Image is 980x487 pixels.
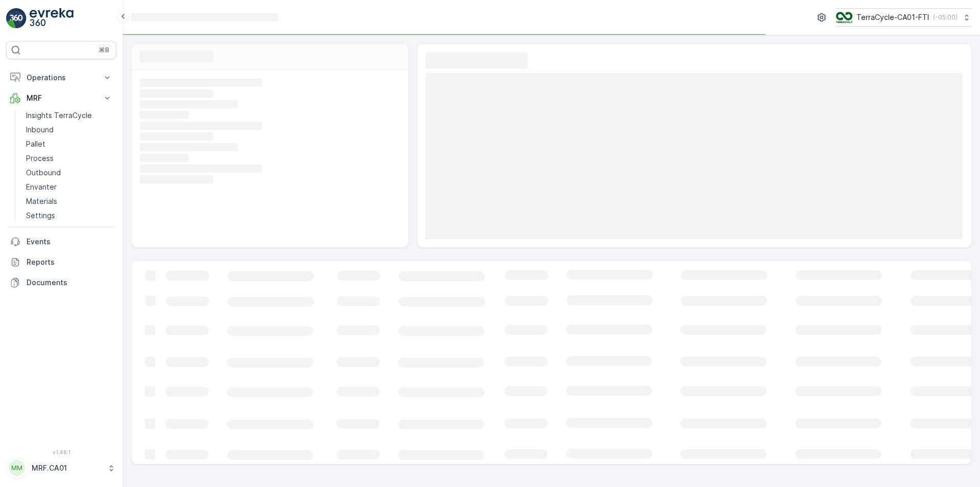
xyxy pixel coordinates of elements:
[22,108,116,123] a: Insights TerraCycle
[27,257,112,267] p: Reports
[6,252,116,272] a: Reports
[933,13,958,21] p: ( -05:00 )
[6,449,116,455] span: v 1.48.1
[26,139,45,149] p: Pallet
[99,46,109,54] p: ⌘B
[22,194,116,208] a: Materials
[856,12,929,22] p: TerraCycle-CA01-FTI
[32,463,102,473] p: MRF.CA01
[30,8,73,29] img: logo_light-DOdMpM7g.png
[836,8,972,27] button: TerraCycle-CA01-FTI(-05:00)
[22,180,116,194] a: Envanter
[26,168,61,178] p: Outbound
[27,73,96,83] p: Operations
[22,166,116,180] a: Outbound
[26,211,55,221] p: Settings
[26,153,54,164] p: Process
[836,12,852,23] img: TC_BVHiTW6.png
[26,182,57,192] p: Envanter
[26,196,57,206] p: Materials
[27,237,112,247] p: Events
[22,123,116,137] a: Inbound
[6,457,116,479] button: MMMRF.CA01
[6,67,116,88] button: Operations
[6,272,116,293] a: Documents
[26,110,92,121] p: Insights TerraCycle
[9,460,25,476] div: MM
[27,277,112,288] p: Documents
[6,88,116,108] button: MRF
[22,137,116,151] a: Pallet
[27,93,96,103] p: MRF
[22,208,116,223] a: Settings
[6,231,116,252] a: Events
[26,125,54,135] p: Inbound
[6,8,27,29] img: logo
[22,151,116,166] a: Process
